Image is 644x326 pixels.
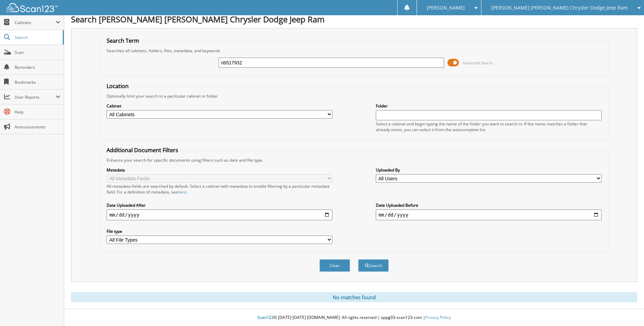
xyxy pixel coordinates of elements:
legend: Location [103,82,132,90]
label: Metadata [107,167,332,173]
span: Scan [15,49,60,55]
label: File type [107,228,332,234]
label: Date Uploaded Before [376,202,602,208]
img: scan123-logo-white.svg [7,3,58,12]
label: Cabinet [107,103,332,109]
input: start [107,209,332,220]
legend: Search Term [103,37,143,44]
a: here [178,189,187,195]
span: [PERSON_NAME] [427,6,465,10]
div: Enhance your search for specific documents using filters such as date and file type. [103,157,605,163]
span: Scan123 [257,314,274,320]
a: Privacy Policy [425,314,451,320]
iframe: Chat Widget [610,293,644,326]
div: Select a cabinet and begin typing the name of the folder you want to search in. If the name match... [376,121,602,133]
div: © [DATE]-[DATE] [DOMAIN_NAME]. All rights reserved | appg03-scan123-com | [64,309,644,326]
span: Cabinets [15,20,56,25]
div: Searches all cabinets, folders, files, metadata, and keywords [103,48,605,54]
div: Optionally limit your search to a particular cabinet or folder [103,93,605,99]
span: Help [15,109,60,115]
button: Clear [319,259,350,272]
h1: Search [PERSON_NAME] [PERSON_NAME] Chrysler Dodge Jeep Ram [71,14,637,25]
div: No matches found [71,292,637,302]
span: [PERSON_NAME] [PERSON_NAME] Chrysler Dodge Jeep Ram [491,6,628,10]
span: Announcements [15,124,60,130]
legend: Additional Document Filters [103,146,182,154]
label: Folder [376,103,602,109]
button: Search [358,259,389,272]
span: Advanced Search [463,60,493,65]
span: Bookmarks [15,79,60,85]
input: end [376,209,602,220]
div: All metadata fields are searched by default. Select a cabinet with metadata to enable filtering b... [107,183,332,195]
span: User Reports [15,94,56,100]
span: Search [15,35,59,40]
span: Reminders [15,64,60,70]
label: Uploaded By [376,167,602,173]
label: Date Uploaded After [107,202,332,208]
